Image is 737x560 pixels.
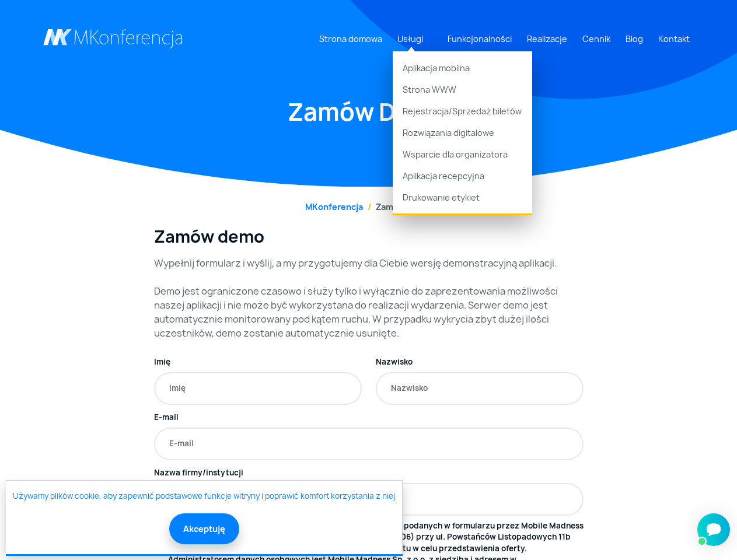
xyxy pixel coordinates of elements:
[393,143,532,165] a: Wsparcie dla organizatora
[697,513,730,546] iframe: Smartsupp widget button
[393,122,532,143] a: Rozwiązania digitalowe
[393,28,428,50] a: Usługi
[363,201,432,213] li: Zamów DEMO
[393,187,532,214] a: Drukowanie etykiet
[43,96,694,128] h1: Zamów DEMO
[154,372,362,405] input: Imię
[154,428,584,460] input: E-mail
[154,356,170,368] label: Imię
[393,79,532,100] a: Strona WWW
[621,28,648,50] a: Blog
[376,372,584,405] input: Nazwisko
[315,28,387,50] a: Strona domowa
[522,28,572,50] a: Realizacje
[305,201,363,212] a: MKonferencja
[154,256,584,270] p: Wypełnij formularz i wyślij, a my przygotujemy dla Ciebie wersję demonstracyjną aplikacji.
[154,412,179,423] label: E-mail
[443,28,516,50] a: Funkcjonalności
[154,284,584,340] p: Demo jest ograniczone czasowo i służy tylko i wyłącznie do zaprezentowania możliwości naszej apli...
[393,165,532,187] a: Aplikacja recepcyjna
[154,467,243,479] label: Nazwa firmy/instytucji
[43,201,694,213] nav: breadcrumb
[376,356,413,368] label: Nazwisko
[393,51,532,79] a: Aplikacja mobilna
[654,28,694,50] a: Kontakt
[169,513,239,544] button: Akceptuję
[154,227,584,247] h3: Zamów demo
[393,100,532,122] a: Rejestracja/Sprzedaż biletów
[578,28,615,50] a: Cennik
[13,491,395,502] a: Używamy plików cookie, aby zapewnić podstawowe funkcje witryny i poprawić komfort korzystania z niej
